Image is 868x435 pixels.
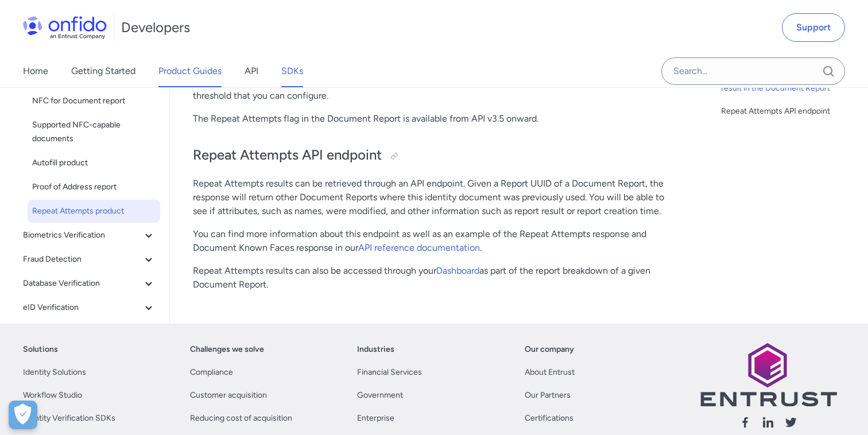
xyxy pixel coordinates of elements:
[738,415,752,429] svg: Follow us facebook
[18,248,160,271] button: Fraud Detection
[32,156,156,170] span: Autofill product
[193,264,673,292] p: Repeat Attempts results can also be accessed through your as part of the report breakdown of a gi...
[121,18,190,37] h1: Developers
[28,114,160,150] a: Supported NFC-capable documents
[28,152,160,174] a: Autofill product
[18,296,160,319] button: eID Verification
[71,55,135,87] a: Getting Started
[761,415,775,429] svg: Follow us linkedin
[190,366,233,379] a: Compliance
[699,343,837,406] img: Entrust logo
[9,401,37,429] div: Cookie Preferences
[525,343,574,356] a: Our company
[245,55,258,87] a: API
[23,389,82,402] a: Workflow Studio
[761,415,775,433] a: Follow us linkedin
[32,118,156,146] span: Supported NFC-capable documents
[357,343,394,356] a: Industries
[23,55,48,87] a: Home
[661,57,845,85] input: Onfido search input field
[18,320,160,343] button: Compliance Suite
[190,389,267,402] a: Customer acquisition
[190,343,264,356] a: Challenges we solve
[158,55,222,87] a: Product Guides
[28,200,160,223] a: Repeat Attempts product
[18,272,160,295] button: Database Verification
[525,411,573,425] a: Certifications
[9,401,37,429] button: Open Preferences
[357,411,394,425] a: Enterprise
[32,180,156,194] span: Proof of Address report
[193,146,673,165] h2: Repeat Attempts API endpoint
[784,415,798,433] a: Follow us X (Twitter)
[23,301,142,314] span: eID Verification
[357,366,422,379] a: Financial Services
[23,411,115,425] a: Identity Verification SDKs
[436,265,479,276] a: Dashboard
[357,389,403,402] a: Government
[23,343,58,356] a: Solutions
[721,104,859,118] a: Repeat Attempts API endpoint
[23,253,142,266] span: Fraud Detection
[193,75,673,103] p: The number of times the same document is flagged before it triggers the sub-breakdown is a thresh...
[525,366,575,379] a: About Entrust
[190,411,292,425] a: Reducing cost of acquisition
[23,366,86,379] a: Identity Solutions
[32,94,156,108] span: NFC for Document report
[193,227,673,255] p: You can find more information about this endpoint as well as an example of the Repeat Attempts re...
[23,16,107,39] img: Onfido Logo
[23,228,142,242] span: Biometrics Verification
[193,177,673,218] p: Repeat Attempts results can be retrieved through an API endpoint. Given a Report UUID of a Docume...
[193,112,673,126] p: The Repeat Attempts flag in the Document Report is available from API v3.5 onward.
[281,55,303,87] a: SDKs
[18,224,160,247] button: Biometrics Verification
[782,13,845,42] a: Support
[784,415,798,429] svg: Follow us X (Twitter)
[358,242,480,253] a: API reference documentation
[738,415,752,433] a: Follow us facebook
[23,277,142,290] span: Database Verification
[525,389,571,402] a: Our Partners
[28,90,160,112] a: NFC for Document report
[28,176,160,199] a: Proof of Address report
[32,204,156,218] span: Repeat Attempts product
